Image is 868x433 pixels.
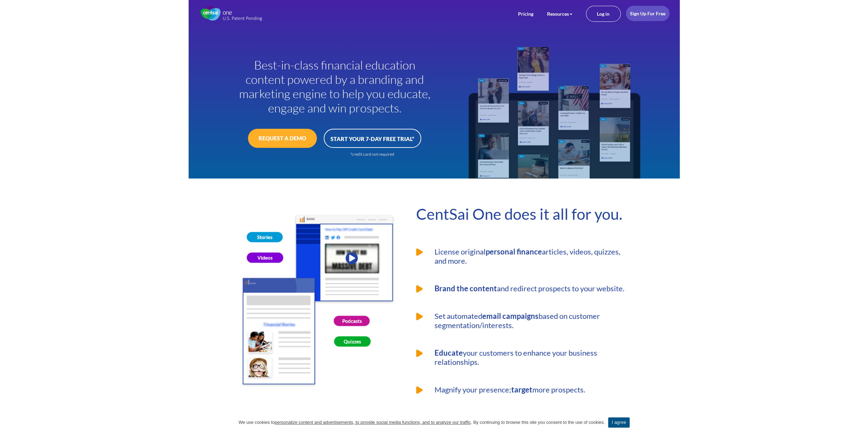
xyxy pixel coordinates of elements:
li: your customers to enhance your business relationships. [416,348,629,367]
u: personalize content and advertisements, to provide social media functions, and to analyze our tra... [275,420,471,425]
a: Log in [586,6,621,22]
strong: Educate [435,348,463,357]
img: CentSai One does it all for you. [240,213,396,388]
h1: Best-in-class financial education content powered by a branding and marketing engine to help you ... [236,58,434,115]
a: I agree [608,417,629,428]
li: Magnify your presence; more prospects. [416,385,629,394]
a: Sign Up For Free [626,6,670,21]
img: CentSai [201,6,262,21]
a: REQUEST A DEMO [248,129,317,148]
img: Dashboard [468,47,640,179]
a: Pricing [518,11,533,17]
strong: email campaigns [482,311,539,321]
strong: target [511,385,532,394]
li: Set automated based on customer segmentation/interests. [416,311,629,330]
li: License original articles, videos, quizzes, and more. [416,247,629,265]
a: Resources [547,11,572,17]
div: *credit card not required [324,151,421,157]
strong: personal finance [486,247,542,256]
li: and redirect prospects to your website. [416,284,629,293]
strong: Brand the content [435,284,497,293]
a: START YOUR 7-DAY FREE TRIAL* [324,129,421,148]
a: I agree [856,419,863,426]
h2: CentSai One does it all for you. [406,205,629,223]
span: We use cookies to . By continuing to browse this site you consent to the use of cookies. [238,419,605,426]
